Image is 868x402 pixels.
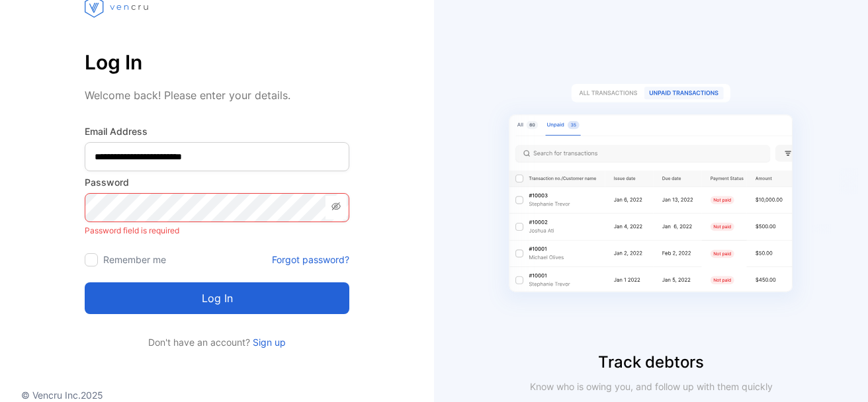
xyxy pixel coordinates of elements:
[85,222,349,239] p: Password field is required
[103,254,166,265] label: Remember me
[434,350,868,374] p: Track debtors
[524,380,778,393] p: Know who is owing you, and follow up with them quickly
[85,124,349,138] label: Email Address
[85,46,349,78] p: Log In
[272,253,349,266] a: Forgot password?
[250,337,286,348] a: Sign up
[85,282,349,314] button: Log in
[85,335,349,349] p: Don't have an account?
[486,53,816,350] img: slider image
[85,175,349,189] label: Password
[85,87,349,103] p: Welcome back! Please enter your details.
